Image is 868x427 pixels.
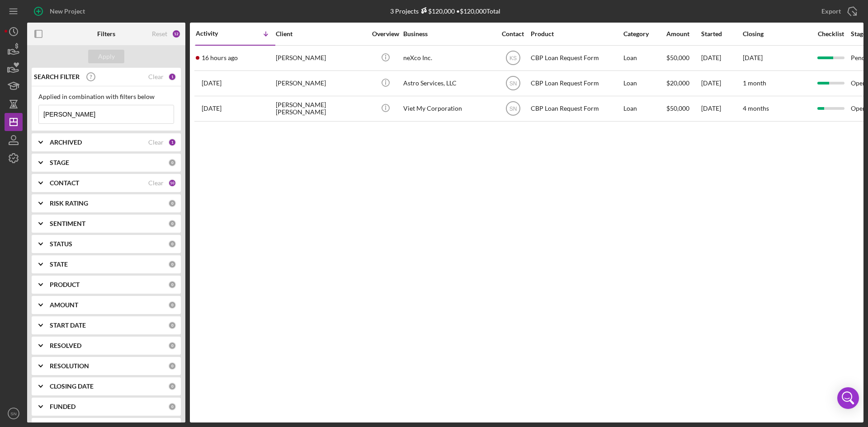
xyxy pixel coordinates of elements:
[276,97,366,121] div: [PERSON_NAME] [PERSON_NAME]
[623,97,665,121] div: Loan
[623,46,665,70] div: Loan
[666,30,700,38] div: Amount
[701,46,742,70] div: [DATE]
[168,179,176,187] div: 10
[531,97,621,121] div: CBP Loan Request Form
[168,382,176,390] div: 0
[168,240,176,248] div: 0
[50,301,78,309] b: AMOUNT
[743,54,763,61] time: [DATE]
[701,71,742,95] div: [DATE]
[623,71,665,95] div: Loan
[701,97,742,121] div: [DATE]
[666,79,689,87] span: $20,000
[837,387,859,409] div: Open Intercom Messenger
[509,80,517,87] text: SN
[419,7,455,15] div: $120,000
[148,73,164,80] div: Clear
[202,105,222,112] time: 2025-07-24 19:56
[50,403,75,410] b: FUNDED
[168,403,176,411] div: 0
[202,80,222,87] time: 2025-07-31 20:02
[531,71,621,95] div: CBP Loan Request Form
[743,79,766,87] time: 1 month
[34,73,80,80] b: SEARCH FILTER
[50,322,86,329] b: START DATE
[509,106,517,112] text: SN
[50,2,85,20] div: New Project
[152,30,167,38] div: Reset
[202,54,238,61] time: 2025-09-05 01:59
[168,362,176,370] div: 0
[168,342,176,350] div: 0
[88,50,124,63] button: Apply
[168,159,176,167] div: 0
[509,55,516,61] text: KS
[5,404,23,422] button: SN
[168,73,176,81] div: 1
[50,383,94,390] b: CLOSING DATE
[50,362,89,370] b: RESOLUTION
[98,50,115,63] div: Apply
[27,2,94,20] button: New Project
[496,30,530,38] div: Contact
[743,30,811,38] div: Closing
[623,30,665,38] div: Category
[390,7,500,15] div: 3 Projects • $120,000 Total
[50,261,68,268] b: STATE
[172,29,181,38] div: 12
[168,199,176,207] div: 0
[531,30,621,38] div: Product
[168,138,176,146] div: 1
[50,281,80,288] b: PRODUCT
[50,139,82,146] b: ARCHIVED
[666,104,689,112] span: $50,000
[168,281,176,289] div: 0
[811,30,850,38] div: Checklist
[276,30,366,38] div: Client
[168,260,176,268] div: 0
[701,30,742,38] div: Started
[50,342,81,349] b: RESOLVED
[276,71,366,95] div: [PERSON_NAME]
[812,2,863,20] button: Export
[403,30,494,38] div: Business
[148,139,164,146] div: Clear
[368,30,402,38] div: Overview
[10,411,16,416] text: SN
[50,240,72,248] b: STATUS
[38,93,174,100] div: Applied in combination with filters below
[276,46,366,70] div: [PERSON_NAME]
[403,71,494,95] div: Astro Services, LLC
[50,200,88,207] b: RISK RATING
[821,2,841,20] div: Export
[403,97,494,121] div: Viet My Corporation
[97,30,115,38] b: Filters
[168,301,176,309] div: 0
[148,179,164,187] div: Clear
[666,54,689,61] span: $50,000
[403,46,494,70] div: neXco Inc.
[168,321,176,329] div: 0
[531,46,621,70] div: CBP Loan Request Form
[50,159,69,166] b: STAGE
[168,220,176,228] div: 0
[743,104,769,112] time: 4 months
[50,220,85,227] b: SENTIMENT
[50,179,79,187] b: CONTACT
[196,30,236,37] div: Activity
